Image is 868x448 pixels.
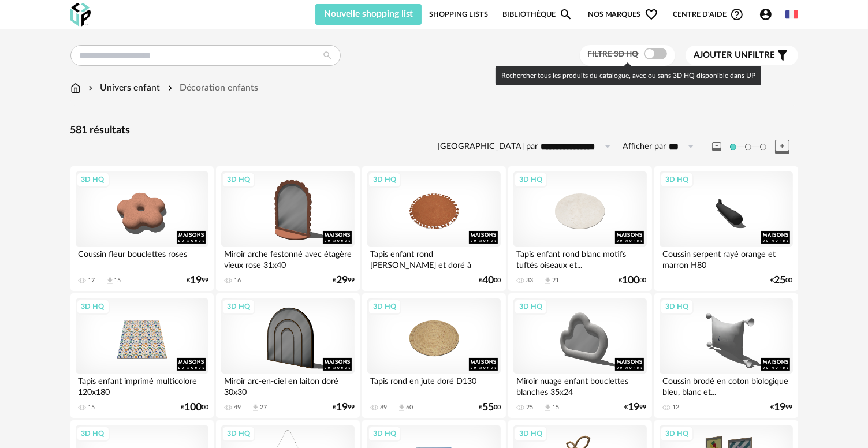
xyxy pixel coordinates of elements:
[88,404,95,412] div: 15
[362,293,505,418] a: 3D HQ Tapis rond en jute doré D130 89 Download icon 60 €5500
[623,141,666,152] label: Afficher par
[625,404,647,412] div: € 99
[187,277,208,285] div: € 99
[588,4,658,25] span: Nos marques
[508,293,651,418] a: 3D HQ Miroir nuage enfant bouclettes blanches 35x24 25 Download icon 15 €1999
[588,50,639,58] span: Filtre 3D HQ
[70,166,214,291] a: 3D HQ Coussin fleur bouclettes roses 17 Download icon 15 €1999
[106,277,114,285] span: Download icon
[333,277,355,285] div: € 99
[368,426,401,441] div: 3D HQ
[559,8,573,21] span: Magnify icon
[513,374,646,397] div: Miroir nuage enfant bouclettes blanches 35x24
[482,404,494,412] span: 55
[514,172,547,187] div: 3D HQ
[785,8,798,21] img: fr
[222,426,255,441] div: 3D HQ
[222,299,255,314] div: 3D HQ
[184,404,202,412] span: 100
[216,166,359,291] a: 3D HQ Miroir arche festonné avec étagère vieux rose 31x40 16 €2999
[368,172,401,187] div: 3D HQ
[654,166,798,291] a: 3D HQ Coussin serpent rayé orange et marron H80 €2500
[660,426,694,441] div: 3D HQ
[694,51,748,59] span: Ajouter un
[438,141,538,152] label: [GEOGRAPHIC_DATA] par
[552,404,559,412] div: 15
[76,374,208,397] div: Tapis enfant imprimé multicolore 120x180
[479,277,501,285] div: € 00
[367,374,500,397] div: Tapis rond en jute doré D130
[482,277,494,285] span: 40
[221,247,354,270] div: Miroir arche festonné avec étagère vieux rose 31x40
[774,277,786,285] span: 25
[76,426,110,441] div: 3D HQ
[513,247,646,270] div: Tapis enfant rond blanc motifs tuftés oiseaux et...
[70,124,798,137] div: 581 résultats
[776,48,789,62] span: Filter icon
[543,404,552,412] span: Download icon
[672,404,679,412] div: 12
[429,4,488,25] a: Shopping Lists
[114,277,121,285] div: 15
[86,81,161,95] div: Univers enfant
[70,293,214,418] a: 3D HQ Tapis enfant imprimé multicolore 120x180 15 €10000
[660,172,694,187] div: 3D HQ
[315,4,422,25] button: Nouvelle shopping list
[234,404,241,412] div: 49
[406,404,413,412] div: 60
[324,9,413,18] span: Nouvelle shopping list
[526,404,533,412] div: 25
[502,4,573,25] a: BibliothèqueMagnify icon
[222,172,255,187] div: 3D HQ
[221,374,354,397] div: Miroir arc-en-ciel en laiton doré 30x30
[251,404,260,412] span: Download icon
[660,299,694,314] div: 3D HQ
[88,277,95,285] div: 17
[362,166,505,291] a: 3D HQ Tapis enfant rond [PERSON_NAME] et doré à pompons D110 €4000
[367,247,500,270] div: Tapis enfant rond [PERSON_NAME] et doré à pompons D110
[673,8,744,21] span: Centre d'aideHelp Circle Outline icon
[774,404,786,412] span: 19
[508,166,651,291] a: 3D HQ Tapis enfant rond blanc motifs tuftés oiseaux et... 33 Download icon 21 €10000
[552,277,559,285] div: 21
[333,404,355,412] div: € 99
[628,404,640,412] span: 19
[86,81,95,95] img: svg+xml;base64,PHN2ZyB3aWR0aD0iMTYiIGhlaWdodD0iMTYiIHZpZXdCb3g9IjAgMCAxNiAxNiIgZmlsbD0ibm9uZSIgeG...
[76,299,110,314] div: 3D HQ
[645,8,658,21] span: Heart Outline icon
[771,277,793,285] div: € 00
[686,46,798,65] button: Ajouter unfiltre Filter icon
[514,426,547,441] div: 3D HQ
[496,66,761,85] div: Rechercher tous les produits du catalogue, avec ou sans 3D HQ disponible dans UP
[76,247,208,270] div: Coussin fleur bouclettes roses
[654,293,798,418] a: 3D HQ Coussin brodé en coton biologique bleu, blanc et... 12 €1999
[216,293,359,418] a: 3D HQ Miroir arc-en-ciel en laiton doré 30x30 49 Download icon 27 €1999
[397,404,406,412] span: Download icon
[336,277,348,285] span: 29
[623,277,640,285] span: 100
[619,277,647,285] div: € 00
[234,277,241,285] div: 16
[730,8,744,21] span: Help Circle Outline icon
[526,277,533,285] div: 33
[694,50,776,61] span: filtre
[380,404,387,412] div: 89
[771,404,793,412] div: € 99
[514,299,547,314] div: 3D HQ
[759,8,778,21] span: Account Circle icon
[336,404,348,412] span: 19
[543,277,552,285] span: Download icon
[660,247,792,270] div: Coussin serpent rayé orange et marron H80
[479,404,501,412] div: € 00
[70,81,81,95] img: svg+xml;base64,PHN2ZyB3aWR0aD0iMTYiIGhlaWdodD0iMTciIHZpZXdCb3g9IjAgMCAxNiAxNyIgZmlsbD0ibm9uZSIgeG...
[190,277,202,285] span: 19
[76,172,110,187] div: 3D HQ
[260,404,267,412] div: 27
[70,3,91,27] img: OXP
[181,404,208,412] div: € 00
[759,8,773,21] span: Account Circle icon
[368,299,401,314] div: 3D HQ
[660,374,792,397] div: Coussin brodé en coton biologique bleu, blanc et...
